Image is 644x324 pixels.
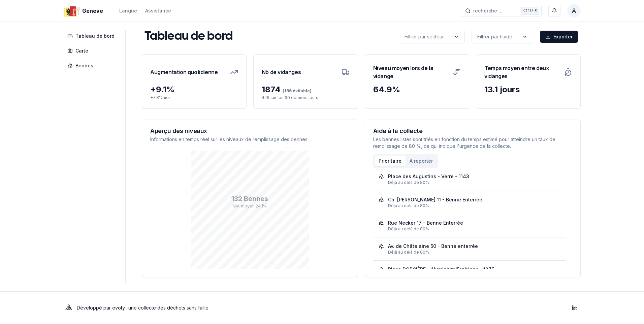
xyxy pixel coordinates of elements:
button: recherche ...Ctrl+K [461,5,542,17]
span: Carte [75,47,88,54]
h3: Temps moyen entre deux vidanges [484,63,560,82]
h3: Nb de vidanges [262,63,301,82]
h3: Niveau moyen lors de la vidange [373,63,449,82]
div: Ch. [PERSON_NAME] 11 - Benne Enterrée [388,196,482,203]
div: Rue Necker 17 - Benne Enterrée [388,220,463,226]
p: + 7.8 % hier [150,95,238,100]
a: Tableau de bord [63,30,121,42]
span: recherche ... [473,7,503,14]
button: label [472,30,533,43]
div: 64.9 % [373,84,461,95]
p: Développé par - une collecte des déchets sans faille . [77,303,210,313]
p: Filtrer par fluide ... [477,33,517,40]
button: À reporter [406,156,437,166]
button: Langue [119,7,137,15]
div: 1874 [262,84,350,95]
img: Evoly Logo [63,302,74,313]
a: Geneve [63,7,106,15]
a: Ch. [PERSON_NAME] 11 - Benne EnterréeDéjà au delà de 80% [379,196,560,208]
div: Déjà au delà de 80% [388,250,560,255]
a: Assistance [145,7,171,15]
div: 13.1 jours [484,84,572,95]
div: Place DORCIÈRE - Aluminium/Fer blanc - 1275 [388,266,494,273]
h1: Tableau de bord [144,30,233,43]
p: Informations en temps réel sur les niveaux de remplissage des bennes. [150,136,350,143]
div: + 9.1 % [150,84,238,95]
button: Prioritaire [375,156,406,166]
span: (186 évitable) [281,88,312,93]
button: Exporter [540,31,578,43]
a: Bennes [63,60,121,72]
p: 429 sur les 30 derniers jours [262,95,350,100]
div: Langue [119,7,137,14]
a: Carte [63,45,121,57]
span: Bennes [75,62,93,69]
img: Geneve Logo [63,3,79,19]
div: Déjà au delà de 80% [388,180,560,185]
p: Filtrer par secteur ... [405,33,448,40]
a: Place des Augustins - Verre - 1143Déjà au delà de 80% [379,173,560,185]
a: Av. de Châtelaine 50 - Benne enterréeDéjà au delà de 80% [379,243,560,255]
h3: Aperçu des niveaux [150,128,350,134]
span: Tableau de bord [75,33,115,39]
a: evoly [112,305,125,311]
div: Av. de Châtelaine 50 - Benne enterrée [388,243,478,250]
button: label [399,30,465,43]
div: Déjà au delà de 80% [388,226,560,232]
h3: Augmentation quotidienne [150,63,218,82]
a: Rue Necker 17 - Benne EnterréeDéjà au delà de 80% [379,220,560,232]
div: Place des Augustins - Verre - 1143 [388,173,469,180]
span: Geneve [82,7,103,15]
p: Les bennes listés sont triés en fonction du temps estimé pour atteindre un taux de remplissage de... [373,136,573,150]
h3: Aide à la collecte [373,128,573,134]
div: Déjà au delà de 80% [388,203,560,208]
a: Place DORCIÈRE - Aluminium/Fer blanc - 1275 [379,266,560,278]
